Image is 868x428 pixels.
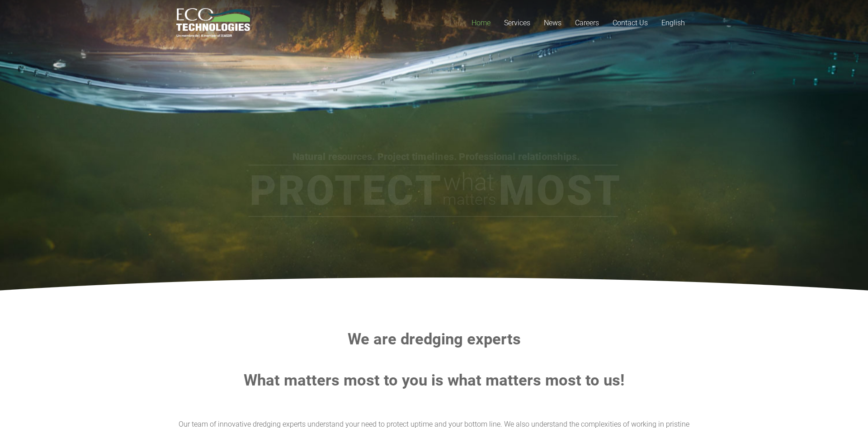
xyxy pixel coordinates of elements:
[250,170,443,212] rs-layer: Protect
[544,19,561,27] span: News
[443,187,496,211] rs-layer: matters
[443,170,495,194] rs-layer: what
[348,330,521,348] strong: We are dredging experts
[613,19,648,27] span: Contact Us
[661,19,685,27] span: English
[244,371,624,389] strong: What matters most to you is what matters most to us!
[472,19,491,27] span: Home
[292,152,580,161] rs-layer: Natural resources. Project timelines. Professional relationships.
[575,19,599,27] span: Careers
[504,19,530,27] span: Services
[176,8,250,38] a: logo_EcoTech_ASDR_RGB
[499,170,622,211] rs-layer: Most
